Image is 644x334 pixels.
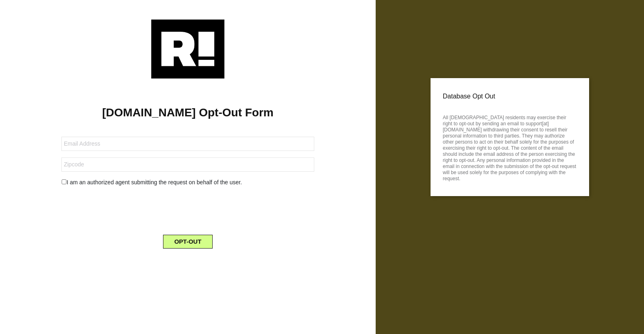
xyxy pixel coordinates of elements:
[151,20,224,79] img: Retention.com
[443,112,577,182] p: All [DEMOGRAPHIC_DATA] residents may exercise their right to opt-out by sending an email to suppo...
[61,137,314,151] input: Email Address
[12,106,363,120] h1: [DOMAIN_NAME] Opt-Out Form
[61,157,314,172] input: Zipcode
[163,235,213,249] button: OPT-OUT
[126,193,250,225] iframe: reCAPTCHA
[55,178,320,187] div: I am an authorized agent submitting the request on behalf of the user.
[443,90,577,103] p: Database Opt Out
